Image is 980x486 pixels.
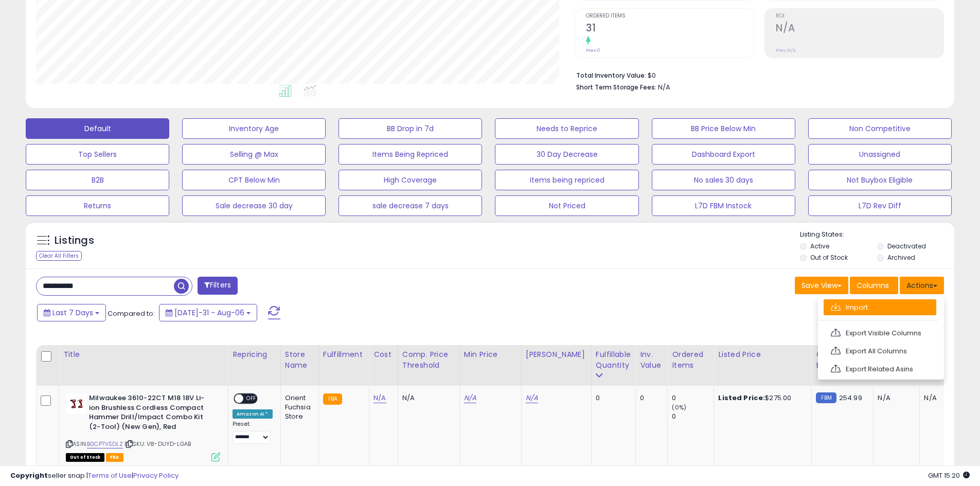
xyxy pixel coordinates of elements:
span: FBA [106,453,123,462]
a: N/A [373,393,386,403]
label: Active [810,242,829,250]
label: Deactivated [887,242,926,250]
button: 30 Day Decrease [495,144,638,165]
h2: 31 [586,22,754,36]
div: Ordered Items [672,349,709,371]
button: BB Drop in 7d [338,118,482,139]
div: N/A [924,393,958,403]
button: Not Buybox Eligible [808,170,952,190]
a: N/A [526,393,538,403]
button: Top Sellers [26,144,169,165]
span: ROI [776,13,943,19]
small: Prev: N/A [776,47,796,53]
div: 0 [640,393,660,403]
li: $0 [576,68,936,81]
h5: Listings [55,233,94,248]
div: seller snap | | [10,471,179,481]
span: Last 7 Days [52,308,93,318]
button: Unassigned [808,144,952,165]
button: Last 7 Days [37,304,106,321]
strong: Copyright [10,471,48,480]
div: 0 [672,393,714,403]
button: Selling @ Max [182,144,326,165]
div: N/A [878,393,912,403]
div: Min Price [464,349,517,360]
div: $275.00 [718,393,804,403]
div: 0 [596,393,628,403]
button: Non Competitive [808,118,952,139]
div: Amazon AI * [233,409,273,419]
div: Preset: [233,421,273,444]
div: Cost [373,349,394,360]
a: Export Visible Columns [824,325,936,341]
button: [DATE]-31 - Aug-06 [159,304,257,321]
button: Items Being Repriced [338,144,482,165]
button: Inventory Age [182,118,326,139]
button: Needs to Reprice [495,118,638,139]
span: OFF [243,394,260,403]
span: All listings that are currently out of stock and unavailable for purchase on Amazon [66,453,104,462]
div: Clear All Filters [36,251,82,261]
div: Store Name [285,349,314,371]
span: Columns [857,280,889,291]
div: Repricing [233,349,276,360]
a: Terms of Use [88,471,132,480]
button: Dashboard Export [652,144,795,165]
button: Not Priced [495,195,638,216]
label: Out of Stock [810,253,848,262]
a: Export All Columns [824,343,936,359]
span: Compared to: [108,309,155,318]
span: N/A [658,82,670,92]
a: N/A [464,393,476,403]
label: Archived [887,253,915,262]
button: sale decrease 7 days [338,195,482,216]
div: N/A [402,393,452,403]
button: Items being repriced [495,170,638,190]
span: 2025-08-14 15:20 GMT [928,471,970,480]
button: Filters [198,277,238,295]
button: L7D Rev Diff [808,195,952,216]
b: Short Term Storage Fees: [576,83,656,92]
b: Listed Price: [718,393,765,403]
img: 3173Juzp8NL._SL40_.jpg [66,393,86,414]
button: Returns [26,195,169,216]
button: Default [26,118,169,139]
button: No sales 30 days [652,170,795,190]
h2: N/A [776,22,943,36]
div: Title [63,349,224,360]
div: Inv. value [640,349,663,371]
p: Listing States: [800,230,954,240]
div: Fulfillable Quantity [596,349,631,371]
a: Import [824,299,936,315]
button: Actions [900,277,944,294]
span: 254.99 [839,393,862,403]
button: Save View [795,277,848,294]
button: B2B [26,170,169,190]
span: [DATE]-31 - Aug-06 [174,308,244,318]
small: Prev: 0 [586,47,600,53]
a: Privacy Policy [133,471,179,480]
div: Comp. Price Threshold [402,349,455,371]
small: FBA [323,393,342,405]
b: Milwaukee 3610-22CT M18 18V Li-ion Brushless Cordless Compact Hammer Drill/Impact Combo Kit (2-To... [89,393,214,434]
div: 0 [672,412,714,421]
button: Sale decrease 30 day [182,195,326,216]
div: Fulfillment [323,349,365,360]
div: Current Buybox Price [816,349,869,371]
div: Listed Price [718,349,807,360]
small: FBM [816,392,836,403]
a: Export Related Asins [824,361,936,377]
div: [PERSON_NAME] [526,349,587,360]
small: (0%) [672,403,686,411]
span: | SKU: V8-DUYD-LGAB [124,440,191,448]
a: B0CP7VSDLZ [87,440,123,448]
button: BB Price Below Min [652,118,795,139]
button: High Coverage [338,170,482,190]
div: Orient Fuchsia Store [285,393,311,422]
button: CPT Below Min [182,170,326,190]
button: Columns [850,277,898,294]
b: Total Inventory Value: [576,71,646,80]
span: Ordered Items [586,13,754,19]
button: L7D FBM Instock [652,195,795,216]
